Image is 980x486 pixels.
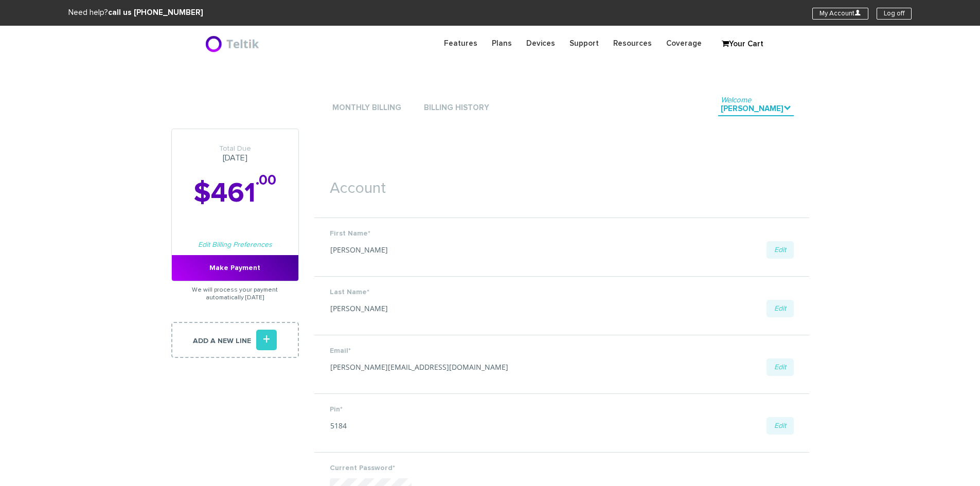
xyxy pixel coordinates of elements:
[437,33,485,53] a: Features
[172,178,298,209] h2: $461
[330,228,794,239] label: First Name*
[606,33,659,53] a: Resources
[519,33,562,53] a: Devices
[330,346,794,356] label: Email*
[562,33,606,53] a: Support
[767,417,794,435] a: Edit
[717,37,768,52] a: Your Cart
[877,8,912,20] a: Log off
[68,9,203,16] span: Need help?
[172,255,298,281] a: Make Payment
[783,104,791,112] i: .
[198,241,272,248] a: Edit Billing Preferences
[718,102,794,116] a: Welcome[PERSON_NAME].
[330,463,794,473] label: Current Password*
[485,33,519,53] a: Plans
[314,165,809,202] h1: Account
[108,9,203,16] strong: call us [PHONE_NUMBER]
[659,33,709,53] a: Coverage
[812,8,868,20] a: My AccountU
[171,281,299,307] p: We will process your payment automatically [DATE]
[256,173,276,188] sup: .00
[767,358,794,376] a: Edit
[330,101,404,115] a: Monthly Billing
[172,145,298,153] span: Total Due
[767,300,794,317] a: Edit
[767,241,794,259] a: Edit
[171,322,299,358] a: Add a new line+
[721,96,751,104] span: Welcome
[172,145,298,163] h3: [DATE]
[256,330,277,350] i: +
[854,9,861,16] i: U
[205,33,262,54] img: BriteX
[330,287,794,297] label: Last Name*
[421,101,492,115] a: Billing History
